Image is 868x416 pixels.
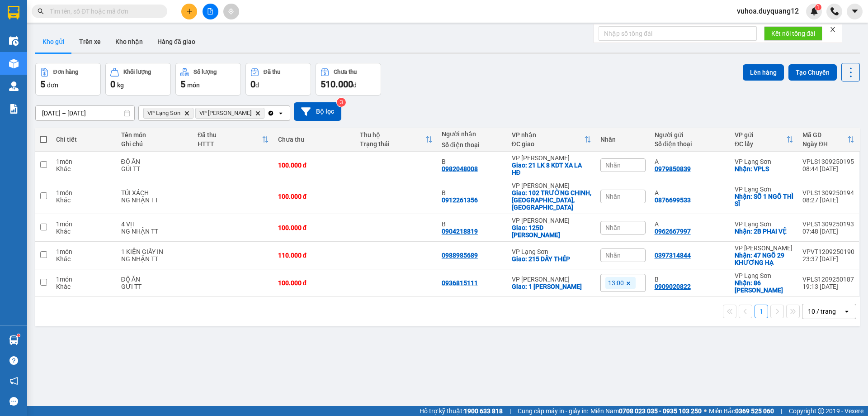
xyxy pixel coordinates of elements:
div: VP Lạng Sơn [512,248,591,255]
div: Số điện thoại [442,141,503,148]
div: Nhận: 47 NGÕ 29 KHƯƠNG HẠ [735,252,793,266]
span: plus [186,8,193,14]
div: Nhận: 86 BÙI THỊ XUÂN [735,279,793,294]
div: A [655,158,726,165]
div: 0912261356 [442,196,478,204]
img: icon-new-feature [810,7,818,15]
svg: open [843,308,850,315]
div: 100.000 đ [278,224,351,231]
div: 0962667997 [655,228,691,235]
div: VP [PERSON_NAME] [512,217,591,224]
div: 1 KIỆN GIẤY IN [121,248,189,255]
input: Tìm tên, số ĐT hoặc mã đơn [50,6,156,16]
div: VP nhận [512,131,584,139]
sup: 3 [337,98,346,107]
span: 13:00 [608,279,624,287]
button: Khối lượng0kg [105,63,171,96]
div: 100.000 đ [278,162,351,169]
div: Số điện thoại [655,140,726,148]
svg: Delete [255,110,260,116]
span: đ [353,81,357,89]
div: Đã thu [198,131,261,139]
span: kg [117,81,124,89]
span: 1 [816,4,820,10]
button: Kết nối tổng đài [764,26,822,41]
span: Nhãn [605,162,621,169]
span: caret-down [851,7,859,15]
input: Nhập số tổng đài [599,26,757,41]
span: ⚪️ [704,409,707,413]
span: Cung cấp máy in - giấy in: [518,406,588,416]
button: aim [223,4,239,19]
button: Lên hàng [743,64,784,81]
div: 23:37 [DATE] [802,255,854,263]
button: Trên xe [72,31,108,53]
div: Chi tiết [56,136,112,143]
th: Toggle SortBy [193,128,273,152]
div: VPLS1309250194 [802,189,854,196]
div: NG NHẬN TT [121,255,189,263]
span: VP Lạng Sơn [147,110,180,117]
div: Người gửi [655,131,726,139]
th: Toggle SortBy [507,128,596,152]
div: Nhận: 2B PHAI VỆ [735,228,793,235]
div: Khác [56,165,112,172]
button: Kho nhận [108,31,150,53]
img: warehouse-icon [9,335,19,345]
span: Miền Bắc [709,406,774,416]
th: Toggle SortBy [798,128,859,152]
span: message [9,397,18,406]
div: VP [PERSON_NAME] [735,244,793,252]
span: Miền Nam [590,406,702,416]
div: ĐC giao [512,140,584,148]
button: caret-down [847,4,863,19]
div: Khác [56,196,112,204]
div: B [442,189,503,196]
div: ĐỒ ĂN [121,158,189,165]
span: món [187,81,200,89]
div: A [655,220,726,228]
span: 5 [40,79,45,90]
div: NG NHẬN TT [121,196,189,204]
span: Hỗ trợ kỹ thuật: [420,406,503,416]
span: notification [9,377,18,385]
div: Giao: 21 LK 8 KDT XA LA HĐ [512,162,591,176]
button: file-add [203,4,218,19]
div: 1 món [56,248,112,255]
span: đ [255,81,259,89]
div: Ngày ĐH [802,140,847,148]
div: 07:48 [DATE] [802,228,854,235]
div: VP gửi [735,131,786,139]
div: VPLS1309250193 [802,220,854,228]
svg: Delete [184,110,189,116]
div: 0397314844 [655,252,691,259]
div: B [655,276,726,283]
div: 100.000 đ [278,279,351,287]
div: TÚI XÁCH [121,189,189,196]
img: warehouse-icon [9,81,19,91]
div: Người nhận [442,130,503,138]
div: 1 món [56,220,112,228]
div: Chưa thu [334,69,357,75]
th: Toggle SortBy [355,128,437,152]
button: Đã thu0đ [245,63,311,96]
span: VP Minh Khai [199,110,251,117]
span: Nhãn [605,224,621,231]
div: Nhận: SỐ 1 NGÔ THÌ SĨ [735,193,793,207]
svg: open [277,110,284,117]
div: VPLS1309250195 [802,158,854,165]
strong: 0708 023 035 - 0935 103 250 [619,407,702,415]
span: search [38,8,44,14]
div: 0909020822 [655,283,691,290]
div: 0982048008 [442,165,478,172]
span: 0 [110,79,115,90]
button: Kho gửi [35,31,72,53]
span: | [509,406,511,416]
div: Khác [56,228,112,235]
div: VPVT1209250190 [802,248,854,255]
div: 08:27 [DATE] [802,196,854,204]
div: VP Lạng Sơn [735,272,793,279]
div: GỬI TT [121,283,189,290]
div: 08:44 [DATE] [802,165,854,172]
div: Đã thu [264,69,280,75]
